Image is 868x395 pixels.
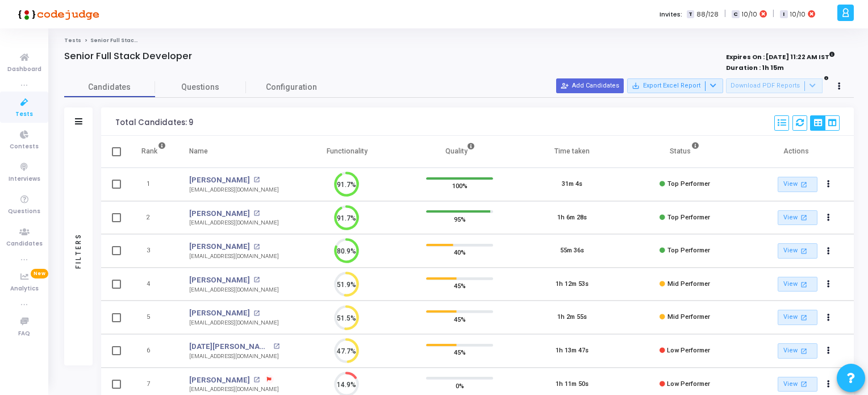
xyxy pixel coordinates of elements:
div: 1h 11m 50s [556,380,589,389]
span: 88/128 [696,10,719,19]
div: 1h 12m 53s [556,280,589,289]
mat-icon: open_in_new [253,177,260,183]
span: Low Performer [667,380,710,388]
div: 31m 4s [562,180,582,189]
div: [EMAIL_ADDRESS][DOMAIN_NAME] [189,186,279,194]
td: 1 [130,168,178,201]
div: View Options [810,115,840,131]
span: T [687,10,694,19]
th: Status [629,136,741,168]
span: 95% [454,213,466,224]
div: Filters [73,188,84,313]
mat-icon: open_in_new [253,277,260,283]
span: | [773,8,774,20]
button: Add Candidates [556,78,624,93]
span: Low Performer [667,347,710,354]
a: [PERSON_NAME] [189,208,250,219]
div: [EMAIL_ADDRESS][DOMAIN_NAME] [189,385,279,394]
button: Actions [820,177,836,193]
span: Contests [10,142,39,152]
th: Quality [403,136,516,168]
a: [PERSON_NAME] [189,307,250,319]
div: Name [189,145,208,157]
button: Actions [820,310,836,326]
span: Top Performer [667,247,710,254]
button: Actions [820,243,836,259]
button: Actions [820,276,836,292]
div: [EMAIL_ADDRESS][DOMAIN_NAME] [189,352,279,361]
button: Download PDF Reports [726,78,823,93]
nav: breadcrumb [64,37,854,44]
span: 10/10 [742,10,757,19]
mat-icon: open_in_new [273,343,279,350]
span: Senior Full Stack Developer [90,37,169,44]
button: Actions [820,376,836,392]
span: 45% [454,280,466,292]
a: [DATE][PERSON_NAME] [189,341,270,352]
div: Time taken [554,145,590,157]
mat-icon: open_in_new [253,210,260,217]
mat-icon: open_in_new [253,377,260,383]
mat-icon: open_in_new [799,280,809,289]
button: Actions [820,343,836,359]
mat-icon: open_in_new [799,313,809,322]
div: Total Candidates: 9 [115,118,193,127]
span: 45% [454,347,466,358]
td: 5 [130,301,178,334]
span: Candidates [6,239,43,249]
mat-icon: open_in_new [253,244,260,250]
td: 3 [130,234,178,268]
div: [EMAIL_ADDRESS][DOMAIN_NAME] [189,252,279,261]
mat-icon: person_add_alt [561,82,569,90]
span: Candidates [64,81,155,93]
span: 40% [454,247,466,258]
a: [PERSON_NAME] [189,241,250,252]
span: | [724,8,726,20]
strong: Duration : 1h 15m [726,63,784,72]
mat-icon: open_in_new [799,246,809,256]
span: Configuration [266,81,317,93]
a: View [778,310,817,325]
span: Mid Performer [667,313,710,321]
img: logo [14,3,99,26]
div: [EMAIL_ADDRESS][DOMAIN_NAME] [189,286,279,294]
td: 2 [130,201,178,235]
span: Dashboard [7,65,41,74]
span: New [31,269,48,278]
a: View [778,210,817,226]
mat-icon: open_in_new [253,310,260,317]
a: Tests [64,37,81,44]
th: Functionality [291,136,403,168]
mat-icon: open_in_new [799,180,809,189]
div: [EMAIL_ADDRESS][DOMAIN_NAME] [189,319,279,327]
a: View [778,277,817,292]
mat-icon: save_alt [632,82,640,90]
strong: Expires On : [DATE] 11:22 AM IST [726,49,835,62]
span: Interviews [9,174,40,184]
td: 6 [130,334,178,368]
span: Questions [8,207,40,217]
div: [EMAIL_ADDRESS][DOMAIN_NAME] [189,219,279,227]
mat-icon: open_in_new [799,346,809,356]
span: C [732,10,739,19]
span: Top Performer [667,214,710,221]
h4: Senior Full Stack Developer [64,51,192,62]
th: Rank [130,136,178,168]
span: 100% [452,180,468,192]
a: View [778,343,817,359]
div: 1h 6m 28s [557,213,587,223]
a: View [778,243,817,259]
td: 4 [130,268,178,301]
span: Analytics [10,284,39,294]
a: View [778,377,817,392]
a: [PERSON_NAME] [189,174,250,186]
span: Questions [155,81,246,93]
div: 55m 36s [560,246,584,256]
div: 1h 13m 47s [556,346,589,356]
span: I [780,10,787,19]
a: [PERSON_NAME] [189,275,250,286]
button: Export Excel Report [627,78,723,93]
span: FAQ [18,329,30,339]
